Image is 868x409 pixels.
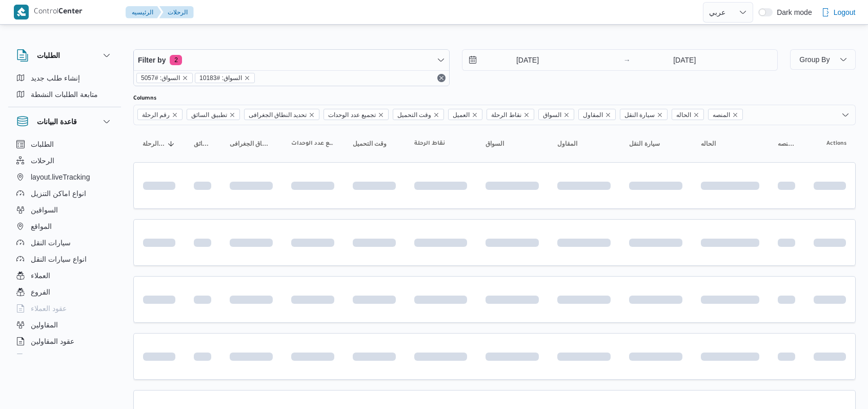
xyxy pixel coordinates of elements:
span: سيارات النقل [31,237,71,249]
button: انواع سيارات النقل [12,251,117,267]
span: رقم الرحلة; Sorted in descending order [143,140,165,148]
span: تحديد النطاق الجغرافى [249,109,307,121]
span: 2 active filters [170,55,182,65]
button: الطلبات [12,136,117,152]
button: remove selected entity [182,75,188,81]
span: السواق [538,109,574,120]
span: رقم الرحلة [142,109,170,121]
button: سيارة النقل [625,135,687,152]
button: المقاول [553,135,615,152]
span: تطبيق السائق [191,109,227,121]
button: المنصه [774,135,799,152]
button: الرئيسيه [126,6,162,18]
input: Press the down key to open a popover containing a calendar. [462,50,579,70]
span: الحاله [676,109,691,121]
button: رقم الرحلةSorted in descending order [138,135,179,152]
span: Group By [799,55,830,64]
button: Open list of options [841,111,850,119]
button: layout.liveTracking [12,169,117,185]
span: تجميع عدد الوحدات [328,109,376,121]
span: المنصه [778,140,795,148]
span: سيارة النقل [629,140,659,148]
div: الطلبات [8,70,121,107]
span: تحديد النطاق الجغرافى [244,109,320,120]
span: السواق: #5057 [141,73,180,83]
button: remove selected entity [244,75,250,81]
span: اجهزة التليفون [31,352,73,364]
button: السواق [481,135,543,152]
span: عقود المقاولين [31,335,74,347]
span: Filter by [138,54,166,66]
button: Remove [435,72,448,84]
span: الطلبات [31,138,54,150]
button: Filter by2 active filters [134,50,449,70]
span: عقود العملاء [31,302,67,315]
span: سيارة النقل [620,109,668,120]
div: → [623,56,631,64]
span: السواقين [31,204,58,216]
button: Logout [817,2,860,23]
span: المنصه [708,109,743,120]
span: انواع سيارات النقل [31,253,87,265]
h3: قاعدة البيانات [37,115,77,128]
span: انواع اماكن التنزيل [31,187,86,200]
img: X8yXhbKr1z7QwAAAABJRU5ErkJggg== [14,5,29,20]
span: السواق [543,109,561,121]
button: إنشاء طلب جديد [12,70,117,86]
button: Remove العميل from selection in this group [472,112,478,118]
span: إنشاء طلب جديد [31,72,80,84]
span: Logout [834,6,856,18]
span: نقاط الرحلة [491,109,521,121]
span: وقت التحميل [353,140,387,148]
button: المقاولين [12,317,117,333]
button: متابعة الطلبات النشطة [12,86,117,103]
span: layout.liveTracking [31,171,90,183]
span: العميل [448,109,482,120]
span: تطبيق السائق [187,109,239,120]
span: السواق: #10183 [195,73,255,83]
button: سيارات النقل [12,235,117,251]
span: سيارة النقل [624,109,655,121]
span: وقت التحميل [393,109,444,120]
button: انواع اماكن التنزيل [12,185,117,202]
button: الرحلات [12,152,117,169]
button: تطبيق السائق [190,135,215,152]
span: العميل [453,109,470,121]
button: وقت التحميل [349,135,400,152]
button: Remove تجميع عدد الوحدات from selection in this group [378,112,384,118]
h3: الطلبات [37,49,60,62]
span: تجميع عدد الوحدات [324,109,389,120]
button: الحاله [697,135,763,152]
button: Remove نقاط الرحلة from selection in this group [523,112,530,118]
span: السواق: #10183 [199,73,242,83]
button: Remove المنصه from selection in this group [732,112,738,118]
button: Remove تحديد النطاق الجغرافى from selection in this group [309,112,315,118]
button: الرحلات [159,6,194,18]
button: قاعدة البيانات [16,115,113,128]
span: السواق [486,140,504,148]
span: نقاط الرحلة [414,140,445,148]
span: الحاله [672,109,704,120]
span: المقاول [557,140,577,148]
svg: Sorted in descending order [167,140,175,148]
span: وقت التحميل [397,109,431,121]
button: الطلبات [16,49,113,62]
span: تجميع عدد الوحدات [291,140,334,148]
span: رقم الرحلة [137,109,183,120]
button: المواقع [12,218,117,235]
span: السواق: #5057 [136,73,193,83]
button: السواقين [12,202,117,218]
button: الفروع [12,284,117,300]
div: قاعدة البيانات [8,136,121,358]
button: عقود المقاولين [12,333,117,349]
span: الحاله [701,140,716,148]
span: تحديد النطاق الجغرافى [230,140,273,148]
span: تطبيق السائق [194,140,211,148]
button: Remove تطبيق السائق from selection in this group [229,112,235,118]
span: الفروع [31,286,50,298]
button: العملاء [12,267,117,284]
span: Dark mode [773,8,812,16]
span: المواقع [31,220,52,232]
span: المقاول [578,109,616,120]
button: Remove وقت التحميل from selection in this group [433,112,439,118]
